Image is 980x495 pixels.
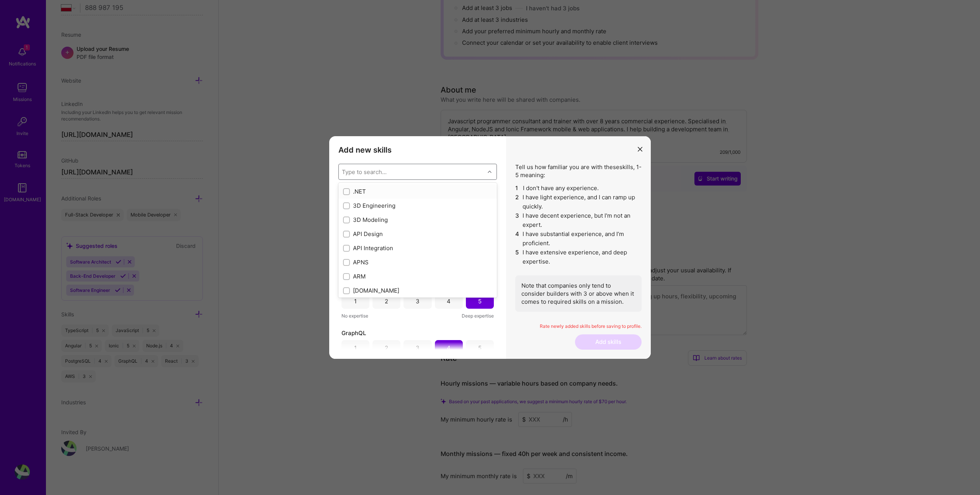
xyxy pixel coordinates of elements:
[343,244,492,252] div: API Integration
[478,297,482,305] div: 5
[515,184,520,193] span: 1
[638,147,642,151] i: icon Close
[343,258,492,266] div: APNS
[385,344,388,352] div: 2
[342,168,387,176] div: Type to search...
[416,297,420,305] div: 3
[515,275,642,312] div: Note that companies only tend to consider builders with 3 or above when it comes to required skil...
[343,287,492,295] div: [DOMAIN_NAME]
[488,170,492,174] i: icon Chevron
[515,248,642,266] li: I have extensive experience, and deep expertise.
[416,344,420,352] div: 3
[515,230,519,248] span: 4
[354,344,357,352] div: 1
[515,211,519,230] span: 3
[341,312,368,320] span: No expertise
[343,230,492,238] div: API Design
[354,297,357,305] div: 1
[478,344,482,352] div: 5
[343,187,492,195] div: .NET
[515,163,642,312] div: Tell us how familiar you are with these skills , 1-5 meaning:
[575,334,642,350] button: Add skills
[329,136,651,359] div: modal
[343,202,492,210] div: 3D Engineering
[515,248,519,266] span: 5
[343,216,492,224] div: 3D Modeling
[447,344,451,352] div: 4
[515,184,642,193] li: I don't have any experience.
[515,323,642,330] p: Rate newly added skills before saving to profile.
[515,211,642,230] li: I have decent experience, but I'm not an expert.
[515,230,642,248] li: I have substantial experience, and I’m proficient.
[447,297,451,305] div: 4
[338,145,497,155] h3: Add new skills
[341,329,366,337] span: GraphQL
[515,193,642,211] li: I have light experience, and I can ramp up quickly.
[462,312,494,320] span: Deep expertise
[385,297,388,305] div: 2
[343,272,492,280] div: ARM
[515,193,519,211] span: 2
